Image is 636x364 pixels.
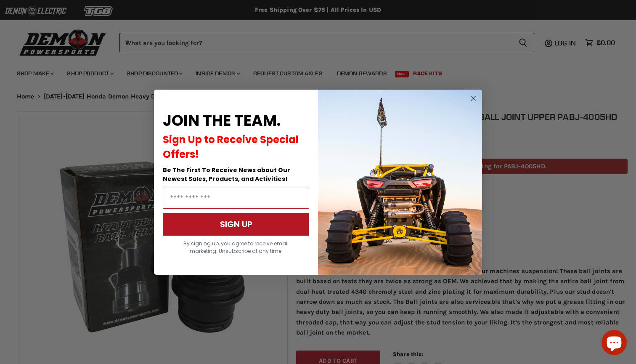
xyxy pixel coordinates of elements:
[163,213,309,236] button: SIGN UP
[318,90,482,275] img: a9095488-b6e7-41ba-879d-588abfab540b.jpeg
[163,188,309,209] input: Email Address
[163,166,290,183] span: Be The First To Receive News about Our Newest Sales, Products, and Activities!
[163,133,299,161] span: Sign Up to Receive Special Offers!
[183,240,289,255] span: By signing up, you agree to receive email marketing. Unsubscribe at any time.
[163,110,281,131] span: JOIN THE TEAM.
[468,93,479,104] button: Close dialog
[599,330,629,357] inbox-online-store-chat: Shopify online store chat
